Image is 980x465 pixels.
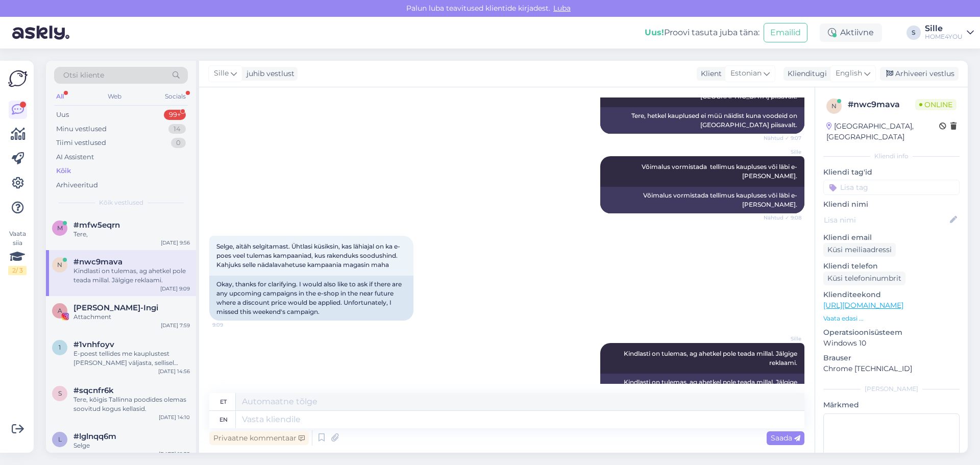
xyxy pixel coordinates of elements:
[73,303,158,312] span: Annye Rooväli-Ingi
[763,134,801,142] span: Nähtud ✓ 9:07
[63,70,104,81] span: Otsi kliente
[925,25,963,33] div: Sille
[783,68,827,79] div: Klienditugi
[73,386,114,395] span: #sqcnfr6k
[823,289,960,300] p: Klienditeekond
[771,433,800,443] span: Saada
[645,28,664,37] b: Uus!
[820,23,882,42] div: Aktiivne
[925,25,974,41] a: SilleHOME4YOU
[831,102,837,110] span: n
[220,393,227,410] div: et
[600,107,804,134] div: Tere, hetkel kauplused ei müü näidist kuna voodeid on [GEOGRAPHIC_DATA] piisavalt.
[58,307,62,314] span: A
[54,90,66,103] div: All
[73,349,190,368] div: E-poest tellides me kauplustest [PERSON_NAME] väljasta, sellisel juhul minge ostke kauplusest koh...
[219,411,228,428] div: en
[73,312,190,322] div: Attachment
[823,272,905,285] div: Küsi telefoninumbrit
[57,224,63,232] span: m
[73,395,190,413] div: Tere, kõigis Tallinna poodides olemas soovitud kogus kellasid.
[73,266,190,285] div: Kindlasti on tulemas, ag ahetkel pole teada millal. Jälgige reklaami.
[823,353,960,363] p: Brauser
[763,214,801,222] span: Nähtud ✓ 9:08
[171,138,186,148] div: 0
[212,321,251,329] span: 9:09
[823,180,960,195] input: Lisa tag
[915,99,957,110] span: Online
[8,266,27,275] div: 2 / 3
[161,322,190,329] div: [DATE] 7:59
[925,33,963,41] div: HOME4YOU
[823,363,960,374] p: Chrome [TECHNICAL_ID]
[58,389,62,397] span: s
[697,68,722,79] div: Klient
[645,27,759,39] div: Proovi tasuta juba täna:
[73,441,190,450] div: Selge
[209,276,413,321] div: Okay, thanks for clarifying. I would also like to ask if there are any upcoming campaigns in the ...
[823,314,960,323] p: Vaata edasi ...
[823,338,960,349] p: Windows 10
[730,68,762,79] span: Estonian
[159,450,190,458] div: [DATE] 12:35
[57,261,62,268] span: n
[209,431,309,445] div: Privaatne kommentaar
[823,152,960,161] div: Kliendi info
[56,110,69,120] div: Uus
[73,221,120,230] span: #mfw5eqrn
[58,435,62,443] span: l
[59,344,61,351] span: 1
[8,229,27,275] div: Vaata siia
[8,69,28,88] img: Askly Logo
[764,23,807,42] button: Emailid
[600,374,804,400] div: Kindlasti on tulemas, ag ahetkel pole teada millal. Jälgige reklaami.
[161,239,190,247] div: [DATE] 9:56
[763,148,801,156] span: Sille
[823,400,960,410] p: Märkmed
[158,368,190,375] div: [DATE] 14:56
[56,124,107,134] div: Minu vestlused
[823,167,960,178] p: Kliendi tag'id
[163,90,188,103] div: Socials
[216,242,400,268] span: Selge, aitäh selgitamast. Ühtlasi küsiksin, kas lähiajal on ka e-poes veel tulemas kampaaniad, ku...
[880,67,959,81] div: Arhiveeri vestlus
[56,152,94,162] div: AI Assistent
[823,301,903,310] a: [URL][DOMAIN_NAME]
[73,432,116,441] span: #lglnqq6m
[56,180,98,190] div: Arhiveeritud
[823,243,896,257] div: Küsi meiliaadressi
[763,335,801,342] span: Sille
[906,26,921,40] div: S
[823,199,960,210] p: Kliendi nimi
[823,232,960,243] p: Kliendi email
[73,230,190,239] div: Tere,
[823,261,960,272] p: Kliendi telefon
[214,68,229,79] span: Sille
[823,384,960,394] div: [PERSON_NAME]
[73,257,122,266] span: #nwc9mava
[824,214,948,226] input: Lisa nimi
[823,327,960,338] p: Operatsioonisüsteem
[550,4,574,13] span: Luba
[73,340,114,349] span: #1vnhfoyv
[600,187,804,213] div: Võimalus vormistada tellimus kaupluses või läbi e-[PERSON_NAME].
[826,121,939,142] div: [GEOGRAPHIC_DATA], [GEOGRAPHIC_DATA]
[56,138,106,148] div: Tiimi vestlused
[836,68,862,79] span: English
[624,350,799,366] span: Kindlasti on tulemas, ag ahetkel pole teada millal. Jälgige reklaami.
[848,99,915,111] div: # nwc9mava
[56,166,71,176] div: Kõik
[106,90,124,103] div: Web
[99,198,143,207] span: Kõik vestlused
[642,163,797,180] span: Võimalus vormistada tellimus kaupluses või läbi e-[PERSON_NAME].
[164,110,186,120] div: 99+
[160,285,190,292] div: [DATE] 9:09
[168,124,186,134] div: 14
[159,413,190,421] div: [DATE] 14:10
[242,68,295,79] div: juhib vestlust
